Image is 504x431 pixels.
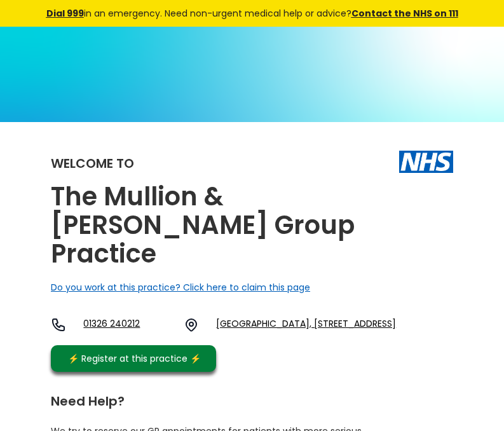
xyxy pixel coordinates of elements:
a: ⚡️ Register at this practice ⚡️ [51,345,216,372]
a: Dial 999 [46,7,84,20]
img: The NHS logo [399,151,453,172]
a: Do you work at this practice? Click here to claim this page [51,281,310,294]
h2: The Mullion & [PERSON_NAME] Group Practice [51,182,369,268]
a: [GEOGRAPHIC_DATA], [STREET_ADDRESS] [216,317,396,332]
div: ⚡️ Register at this practice ⚡️ [61,352,207,366]
img: telephone icon [51,317,66,332]
div: Welcome to [51,157,134,170]
div: in an emergency. Need non-urgent medical help or advice? [27,6,477,20]
div: Need Help? [51,388,440,407]
a: Contact the NHS on 111 [351,7,458,20]
a: 01326 240212 [83,317,174,332]
img: practice location icon [184,317,199,332]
